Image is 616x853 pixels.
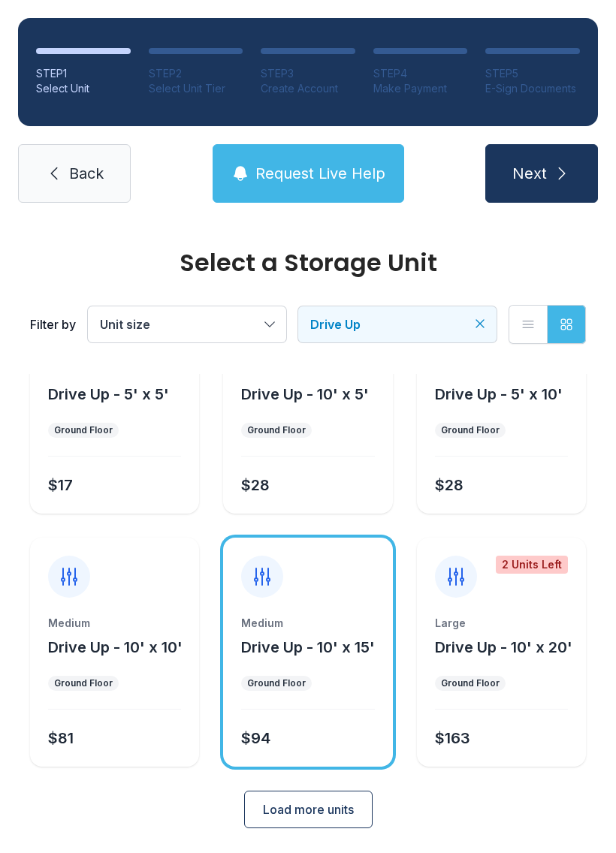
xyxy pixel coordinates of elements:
button: Drive Up [298,306,497,342]
div: Select Unit Tier [149,81,243,96]
div: STEP 4 [373,66,468,81]
span: Drive Up - 10' x 20' [435,638,572,656]
div: Medium [48,616,181,631]
div: Medium [241,616,374,631]
div: $94 [241,728,270,749]
div: STEP 1 [36,66,131,81]
div: $163 [435,728,470,749]
span: Drive Up - 5' x 5' [48,385,169,403]
div: Large [435,616,568,631]
div: Ground Floor [247,424,306,436]
button: Unit size [88,306,286,342]
span: Load more units [263,800,354,818]
div: Filter by [30,315,76,333]
div: STEP 5 [485,66,580,81]
div: STEP 3 [261,66,355,81]
div: Ground Floor [54,424,113,436]
div: $17 [48,475,73,496]
div: 2 Units Left [496,556,568,574]
div: Ground Floor [441,677,500,689]
button: Drive Up - 5' x 5' [48,384,169,405]
span: Drive Up - 10' x 10' [48,638,183,656]
div: Make Payment [373,81,468,96]
span: Next [512,163,547,184]
button: Drive Up - 10' x 15' [241,637,375,658]
span: Drive Up [310,317,361,332]
div: Select a Storage Unit [30,251,586,275]
button: Drive Up - 10' x 5' [241,384,369,405]
div: STEP 2 [149,66,243,81]
div: $28 [241,475,270,496]
div: Select Unit [36,81,131,96]
button: Drive Up - 10' x 20' [435,637,572,658]
div: Ground Floor [54,677,113,689]
span: Request Live Help [255,163,385,184]
div: $28 [435,475,464,496]
span: Drive Up - 5' x 10' [435,385,563,403]
button: Drive Up - 5' x 10' [435,384,563,405]
span: Back [69,163,104,184]
button: Clear filters [473,316,488,331]
div: Create Account [261,81,355,96]
div: Ground Floor [247,677,306,689]
div: Ground Floor [441,424,500,436]
span: Unit size [100,317,150,332]
span: Drive Up - 10' x 5' [241,385,369,403]
span: Drive Up - 10' x 15' [241,638,375,656]
div: E-Sign Documents [485,81,580,96]
div: $81 [48,728,74,749]
button: Drive Up - 10' x 10' [48,637,183,658]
